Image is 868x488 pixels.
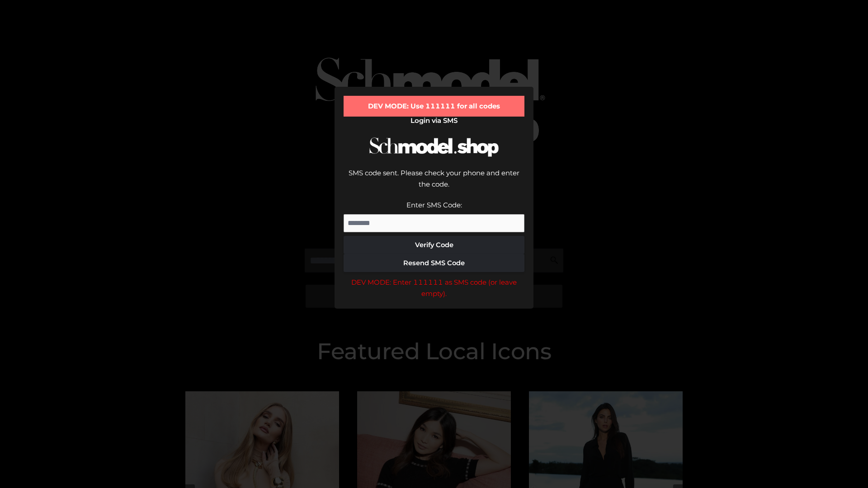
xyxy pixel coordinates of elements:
[344,236,524,254] button: Verify Code
[344,167,524,199] div: SMS code sent. Please check your phone and enter the code.
[344,277,524,300] div: DEV MODE: Enter 111111 as SMS code (or leave empty).
[366,129,502,165] img: Schmodel Logo
[344,117,524,125] h2: Login via SMS
[344,254,524,272] button: Resend SMS Code
[344,96,524,117] div: DEV MODE: Use 111111 for all codes
[406,201,462,209] label: Enter SMS Code:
